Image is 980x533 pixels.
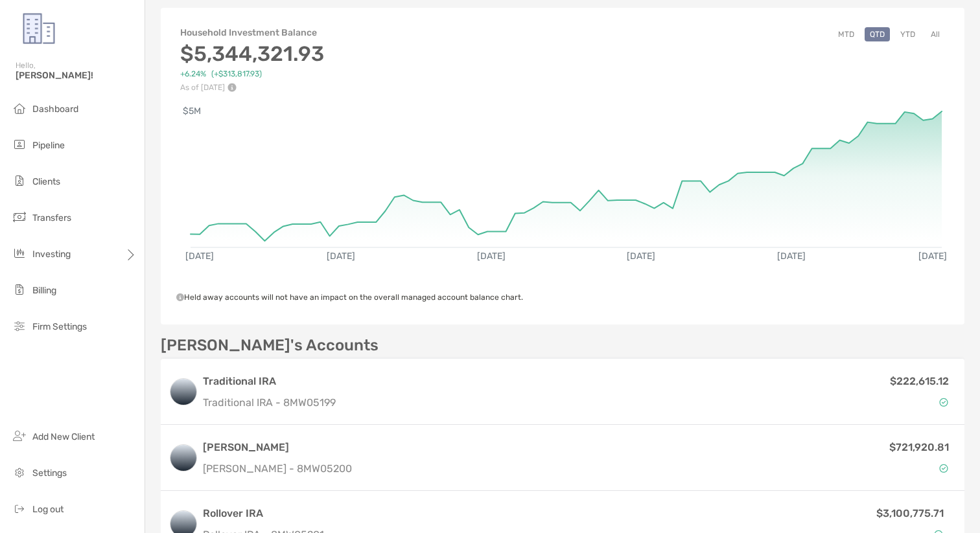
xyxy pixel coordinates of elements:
h3: Traditional IRA [203,374,336,389]
span: +6.24% [180,69,206,79]
img: transfers icon [12,209,27,225]
p: [PERSON_NAME]'s Accounts [161,337,379,354]
img: add_new_client icon [12,428,27,444]
img: Account Status icon [939,464,948,473]
img: Performance Info [227,83,237,92]
span: Firm Settings [32,321,87,332]
button: QTD [865,27,890,41]
img: Zoe Logo [16,5,62,52]
h3: Rollover IRA [203,506,700,521]
p: $721,920.81 [889,439,949,455]
img: clients icon [12,173,27,188]
p: $222,615.12 [890,373,949,389]
img: logo account [170,445,196,471]
text: [DATE] [627,251,655,262]
text: $5M [183,106,201,117]
span: Pipeline [32,140,65,151]
img: logo account [170,379,196,405]
span: ( +$313,817.93 ) [211,69,262,79]
img: investing icon [12,245,27,261]
h3: [PERSON_NAME] [203,440,352,455]
img: logout icon [12,501,27,516]
text: [DATE] [918,251,947,262]
button: YTD [895,27,920,41]
span: Transfers [32,212,71,223]
img: settings icon [12,464,27,480]
p: $3,100,775.71 [876,505,944,521]
span: Held away accounts will not have an impact on the overall managed account balance chart. [176,293,523,302]
p: Traditional IRA - 8MW05199 [203,394,336,411]
span: [PERSON_NAME]! [16,70,137,81]
text: [DATE] [185,251,214,262]
span: Investing [32,249,71,260]
h3: $5,344,321.93 [180,41,324,66]
span: Clients [32,176,60,187]
span: Add New Client [32,431,95,442]
p: [PERSON_NAME] - 8MW05200 [203,460,352,477]
h4: Household Investment Balance [180,27,324,38]
span: Log out [32,504,64,515]
img: firm-settings icon [12,318,27,334]
span: Billing [32,285,56,296]
span: Dashboard [32,104,78,115]
img: Account Status icon [939,398,948,407]
img: pipeline icon [12,137,27,152]
p: As of [DATE] [180,83,324,92]
img: dashboard icon [12,100,27,116]
button: All [926,27,945,41]
text: [DATE] [477,251,506,262]
span: Settings [32,468,67,479]
img: billing icon [12,282,27,297]
text: [DATE] [777,251,806,262]
text: [DATE] [327,251,355,262]
button: MTD [833,27,859,41]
